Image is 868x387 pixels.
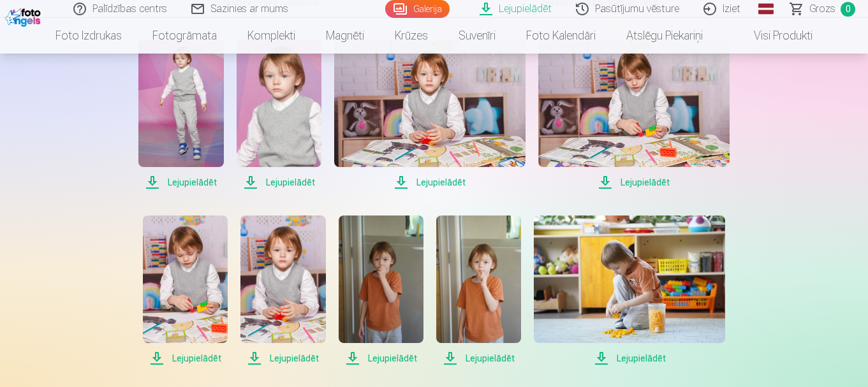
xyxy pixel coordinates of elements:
a: Lejupielādēt [534,215,725,366]
img: /fa1 [5,5,44,27]
span: Lejupielādēt [436,351,521,366]
a: Krūzes [379,18,443,54]
a: Lejupielādēt [240,215,325,366]
a: Lejupielādēt [138,40,223,190]
a: Komplekti [232,18,311,54]
a: Lejupielādēt [143,215,228,366]
a: Atslēgu piekariņi [611,18,718,54]
span: Lejupielādēt [339,351,423,366]
a: Magnēti [311,18,379,54]
span: Lejupielādēt [334,175,526,190]
a: Lejupielādēt [339,215,423,366]
span: Lejupielādēt [237,175,321,190]
span: Lejupielādēt [138,175,223,190]
a: Foto izdrukas [40,18,137,54]
a: Suvenīri [443,18,511,54]
a: Visi produkti [718,18,828,54]
a: Lejupielādēt [334,40,526,190]
span: 0 [841,2,855,17]
span: Lejupielādēt [538,175,730,190]
span: Lejupielādēt [240,351,325,366]
span: Grozs [809,1,835,17]
span: Lejupielādēt [143,351,228,366]
a: Foto kalendāri [511,18,611,54]
a: Fotogrāmata [137,18,232,54]
a: Lejupielādēt [538,40,730,190]
a: Lejupielādēt [436,215,521,366]
span: Lejupielādēt [534,351,725,366]
a: Lejupielādēt [237,40,321,190]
